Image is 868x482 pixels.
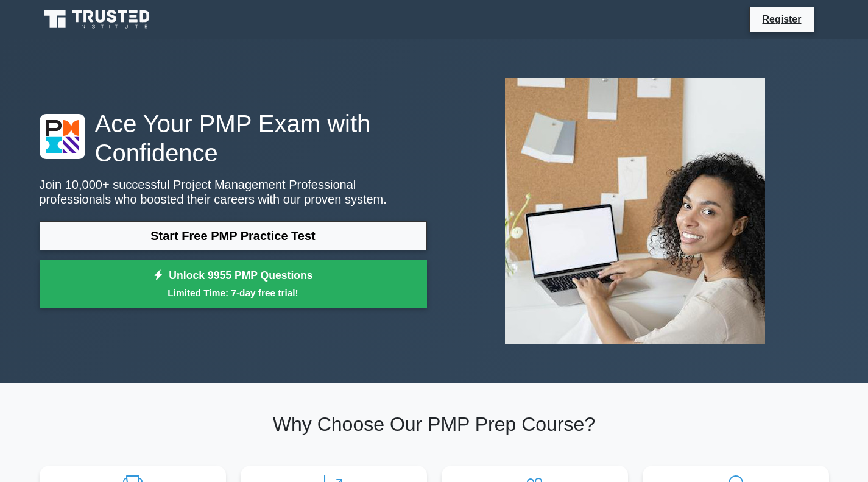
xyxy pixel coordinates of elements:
[40,109,427,168] h1: Ace Your PMP Exam with Confidence
[755,12,808,27] a: Register
[40,221,427,250] a: Start Free PMP Practice Test
[40,177,427,207] p: Join 10,000+ successful Project Management Professional professionals who boosted their careers w...
[40,260,427,308] a: Unlock 9955 PMP QuestionsLimited Time: 7-day free trial!
[55,286,412,300] small: Limited Time: 7-day free trial!
[40,413,829,436] h2: Why Choose Our PMP Prep Course?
